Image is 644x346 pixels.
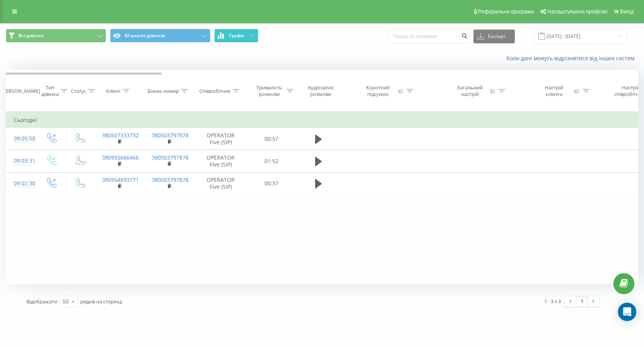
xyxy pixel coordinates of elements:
div: 09:02:30 [14,176,29,191]
td: OPERATOR Five (SIP) [194,150,248,172]
a: 380503797878 [152,132,189,139]
a: 380503797878 [152,154,189,161]
input: Пошук за номером [388,30,470,43]
a: Коли дані можуть відрізнятися вiд інших систем [506,54,638,62]
span: Всі дзвінки [18,33,44,39]
span: Графік [229,33,244,38]
td: 01:52 [248,150,296,172]
div: 09:05:58 [14,131,29,146]
a: 380955666466 [102,154,139,161]
a: 1 [576,296,588,307]
div: Співробітник [199,88,231,94]
span: Реферальна програма [478,8,534,15]
td: 00:37 [248,172,296,194]
a: 380503797878 [152,176,189,183]
span: Відображати [26,298,57,305]
div: Короткий підсумок [360,84,396,97]
button: Графік [214,29,258,43]
td: OPERATOR Five (SIP) [194,172,248,194]
div: [PERSON_NAME] [1,88,40,94]
div: Бізнес номер [148,88,179,94]
td: OPERATOR Five (SIP) [194,128,248,150]
div: Клієнт [106,88,121,94]
div: Загальний настрій [452,84,488,97]
div: 50 [62,298,69,305]
span: рядків на сторінці [80,298,122,305]
div: 1 - 3 з 3 [544,297,561,305]
button: Всі дзвінки [6,29,106,43]
div: Тип дзвінка [41,84,59,97]
button: Експорт [473,30,515,43]
div: Аудіозапис розмови [302,84,339,97]
div: Настрій клієнта [536,84,572,97]
div: Статус [71,88,86,94]
a: 380507333732 [102,132,139,139]
span: Вихід [620,8,634,15]
button: AI-аналіз дзвінків [110,29,210,43]
td: 00:57 [248,128,296,150]
a: 380954693771 [102,176,139,183]
div: 09:03:31 [14,153,29,168]
div: Тривалість розмови [254,84,284,97]
span: Налаштування профілю [547,8,607,15]
div: Open Intercom Messenger [618,303,636,321]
